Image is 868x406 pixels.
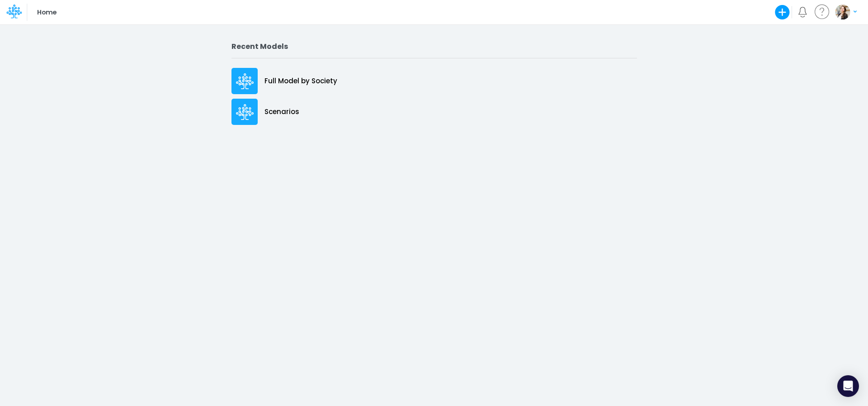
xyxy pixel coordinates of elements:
[264,107,299,117] p: Scenarios
[264,76,337,86] p: Full Model by Society
[231,66,637,96] a: Full Model by Society
[37,7,57,17] p: Home
[797,7,808,17] a: Notifications
[837,375,859,397] div: Open Intercom Messenger
[231,42,637,51] h2: Recent Models
[231,96,637,127] a: Scenarios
